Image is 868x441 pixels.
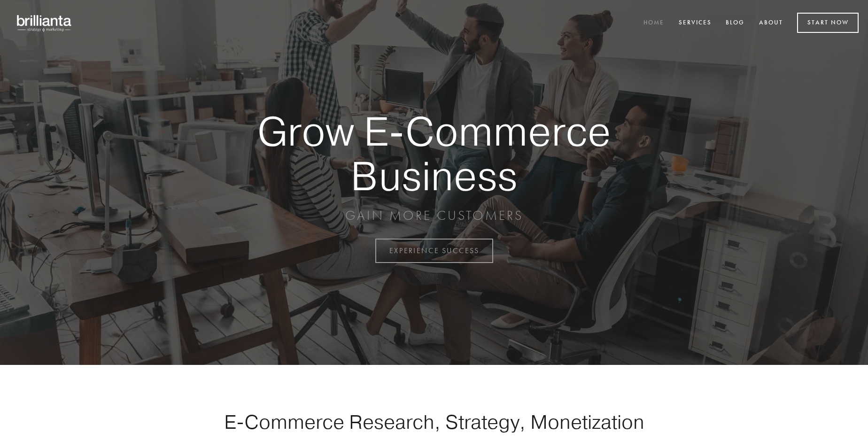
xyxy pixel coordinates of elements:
a: About [753,15,789,31]
strong: Grow E-Commerce Business [225,109,643,198]
a: Home [637,15,670,31]
a: EXPERIENCE SUCCESS [375,239,493,263]
p: GAIN MORE CUSTOMERS [225,207,643,224]
a: Services [673,15,718,31]
a: Start Now [797,13,859,33]
img: brillianta - research, strategy, marketing [9,9,80,37]
a: Blog [720,15,751,31]
h1: E-Commerce Research, Strategy, Monetization [194,410,674,433]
